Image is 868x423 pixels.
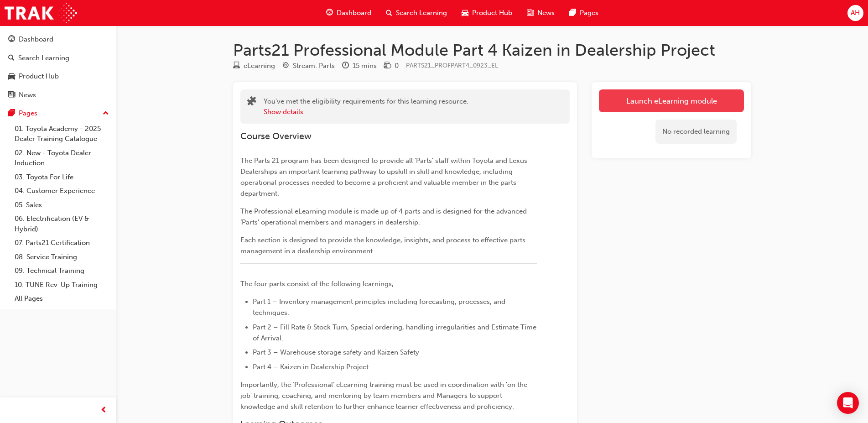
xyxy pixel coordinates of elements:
[4,29,113,105] button: DashboardSearch LearningProduct HubNews
[11,170,113,184] a: 03. Toyota For Life
[11,198,113,212] a: 05. Sales
[240,207,529,226] span: The Professional eLearning module is made up of 4 parts and is designed for the advanced ‘Parts’ ...
[11,278,113,292] a: 10. TUNE Rev-Up Training
[253,298,507,317] span: Part 1 – Inventory management principles including forecasting, processes, and techniques.
[342,60,377,72] div: Duration
[5,3,77,23] img: Trak
[233,40,751,60] h1: Parts21 Professional Module Part 4 Kaizen in Dealership Project
[406,62,498,69] span: Learning resource code
[4,105,113,122] button: Pages
[379,4,454,22] a: search-iconSearch Learning
[253,323,538,342] span: Part 2 – Fill Rate & Stock Turn, Special ordering, handling irregularities and Estimate Time of A...
[8,36,15,44] span: guage-icon
[244,61,275,71] div: eLearning
[655,120,737,144] div: No recorded learning
[462,7,468,19] span: car-icon
[384,60,399,72] div: Price
[342,62,349,70] span: clock-icon
[319,4,379,22] a: guage-iconDashboard
[395,61,399,71] div: 0
[396,8,447,18] span: Search Learning
[19,34,53,45] div: Dashboard
[100,405,107,416] span: prev-icon
[353,61,377,71] div: 15 mins
[384,62,391,70] span: money-icon
[19,71,59,82] div: Product Hub
[11,264,113,278] a: 09. Technical Training
[240,381,529,411] span: Importantly, the ‘Professional’ eLearning training must be used in coordination with 'on the job'...
[264,107,303,117] button: Show details
[562,4,606,22] a: pages-iconPages
[233,62,240,70] span: learningResourceType_ELEARNING-icon
[580,8,598,18] span: Pages
[11,236,113,250] a: 07. Parts21 Certification
[527,7,534,19] span: news-icon
[240,157,529,198] span: The Parts 21 program has been designed to provide all 'Parts' staff within Toyota and Lexus Deale...
[293,61,335,71] div: Stream: Parts
[19,90,36,100] div: News
[8,110,15,118] span: pages-icon
[11,122,113,146] a: 01. Toyota Academy - 2025 Dealer Training Catalogue
[11,146,113,170] a: 02. New - Toyota Dealer Induction
[326,7,333,19] span: guage-icon
[8,73,15,81] span: car-icon
[847,5,863,21] button: AH
[240,131,312,141] span: Course Overview
[8,54,15,63] span: search-icon
[851,8,860,18] span: AH
[4,31,113,48] a: Dashboard
[11,292,113,306] a: All Pages
[337,8,371,18] span: Dashboard
[240,280,394,288] span: The four parts consist of the following learnings,
[247,97,256,108] span: puzzle-icon
[264,96,468,117] div: You've met the eligibility requirements for this learning resource.
[454,4,520,22] a: car-iconProduct Hub
[837,392,859,414] div: Open Intercom Messenger
[472,8,512,18] span: Product Hub
[520,4,562,22] a: news-iconNews
[19,108,37,119] div: Pages
[253,348,419,356] span: Part 3 – Warehouse storage safety and Kaizen Safety
[282,62,289,70] span: target-icon
[282,60,335,72] div: Stream
[4,87,113,104] a: News
[537,8,555,18] span: News
[11,250,113,264] a: 08. Service Training
[253,363,369,371] span: Part 4 – Kaizen in Dealership Project
[386,7,392,19] span: search-icon
[4,50,113,67] a: Search Learning
[8,91,15,99] span: news-icon
[11,212,113,236] a: 06. Electrification (EV & Hybrid)
[18,53,69,63] div: Search Learning
[233,60,275,72] div: Type
[4,68,113,85] a: Product Hub
[599,89,744,112] a: Launch eLearning module
[11,184,113,198] a: 04. Customer Experience
[240,236,527,255] span: Each section is designed to provide the knowledge, insights, and process to effective parts manag...
[569,7,576,19] span: pages-icon
[103,108,109,120] span: up-icon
